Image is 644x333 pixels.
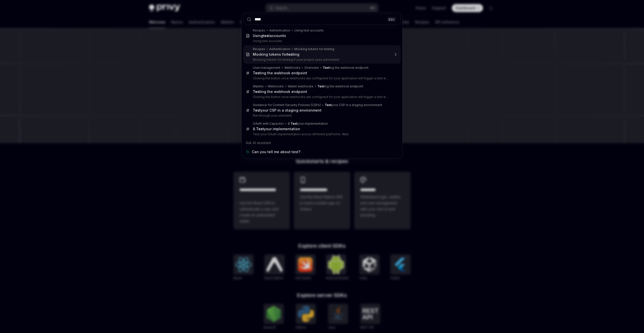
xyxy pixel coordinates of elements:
[253,71,307,75] div: ing the webhook endpoint
[268,84,284,88] div: Webhooks
[323,66,369,70] div: ing the webhook endpoint
[253,95,390,99] p: Clicking the button once webhooks are configured for your application will trigger a test webhook (
[288,122,328,126] div: 8. your implementation
[253,84,264,88] div: Wallets
[253,52,299,57] div: Mocking tokens for ing
[323,66,330,70] b: Test
[253,108,321,113] div: your CSP in a staging environment
[253,122,284,126] div: OAuth with Capacitor
[253,34,286,38] div: Using accounts
[325,103,382,107] div: your CSP in a staging environment
[317,84,363,88] div: ing the webhook endpoint
[253,89,307,94] div: ing the webhook endpoint
[287,52,294,56] b: test
[253,66,280,70] div: User management
[288,84,313,88] div: Wallet webhooks
[253,39,390,43] p: Using test accounts
[253,47,265,51] div: Recipes
[256,127,264,131] b: Test
[325,103,332,107] b: Test
[253,114,390,118] p: Run through your standard
[243,138,401,147] div: Ask AI assistant
[253,76,390,80] p: Clicking the button once webhooks are configured for your application will trigger a test webhook (
[317,84,324,88] b: Test
[253,89,261,94] b: Test
[253,127,300,131] div: 8. your implementation
[291,122,297,125] b: Test
[269,47,290,51] div: Authentication
[294,47,334,51] div: Mocking tokens for testing
[294,28,324,32] div: Using test accounts
[253,108,261,112] b: Test
[253,71,261,75] b: Test
[253,28,265,32] div: Recipes
[284,66,300,70] div: Webhooks
[253,58,390,62] p: Mocking tokens for testing If your project uses automated
[263,34,270,38] b: test
[253,103,321,107] div: Guidance for Content Security Policies (CSPs)
[252,149,300,154] span: Can you tell me about test?
[253,132,390,136] p: Test your OAuth implementation across different platforms: Web
[387,17,396,22] div: ESC
[304,66,319,70] div: Overview
[269,28,290,32] div: Authentication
